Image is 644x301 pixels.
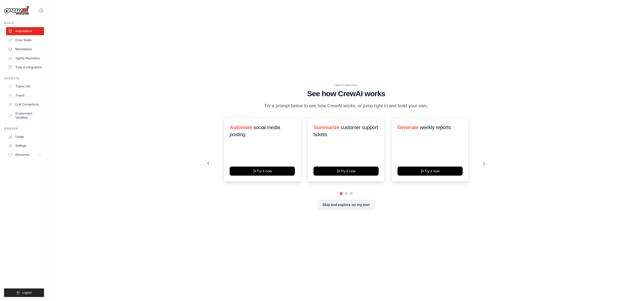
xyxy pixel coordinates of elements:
button: Try it now [230,167,295,176]
a: Traces [6,91,44,99]
button: Logout [4,288,44,297]
span: customer support tickets [313,125,378,137]
a: Marketplace [6,45,44,53]
button: Try it now [313,167,379,176]
a: Agents Repository [6,54,44,62]
span: Summarize [313,125,339,130]
div: WALKTHROUGH [207,83,485,87]
a: Traces Old [6,82,44,90]
button: Try it now [397,167,463,176]
a: Settings [6,142,44,150]
div: Build [4,21,44,25]
a: Environment Variables [6,110,44,122]
a: Crew Studio [6,36,44,44]
div: Operate [4,76,44,80]
button: Skip and explore on my own [318,200,374,210]
span: social media posting [230,125,280,137]
a: Tools & Integrations [6,63,44,71]
span: weekly reports [420,125,451,130]
a: Usage [6,133,44,141]
span: Automate [230,125,252,130]
a: LLM Connections [6,101,44,109]
h1: See how CrewAI works [207,89,485,98]
img: Logo [4,6,29,15]
span: Logout [22,291,32,295]
a: Automations [6,27,44,35]
p: Try a prompt below to see how CrewAI works, or jump right in and build your own. [262,102,431,110]
button: Resources [6,151,44,159]
div: Manage [4,127,44,131]
span: Generate [397,125,419,130]
span: Resources [15,153,30,157]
